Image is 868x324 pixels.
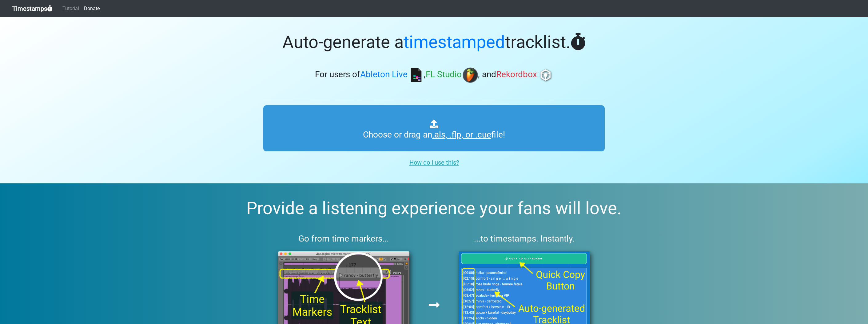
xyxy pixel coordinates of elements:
[426,70,462,80] span: FL Studio
[12,2,53,15] a: Timestamps
[496,70,537,80] span: Rekordbox
[360,70,408,80] span: Ableton Live
[263,67,605,83] h3: For users of , , and
[538,67,553,83] img: rb.png
[263,32,605,53] h1: Auto-generate a tracklist.
[82,2,102,15] a: Donate
[15,198,853,219] h2: Provide a listening experience your fans will love.
[60,2,82,15] a: Tutorial
[463,67,478,83] img: fl.png
[408,67,424,83] img: ableton.png
[444,234,605,244] h3: ...to timestamps. Instantly.
[409,159,459,166] u: How do I use this?
[263,234,424,244] h3: Go from time markers...
[404,32,505,52] span: timestamped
